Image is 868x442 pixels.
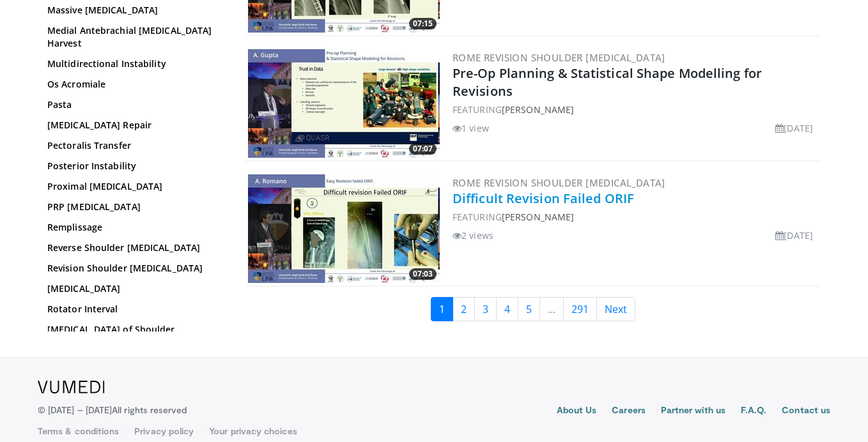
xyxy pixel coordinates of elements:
a: Multidirectional Instability [47,57,220,70]
a: 1 [431,297,453,321]
a: Rotator Interval [47,303,220,316]
span: 07:07 [409,143,437,155]
a: [MEDICAL_DATA] of Shoulder [47,323,220,336]
a: Next [596,297,635,321]
a: Proximal [MEDICAL_DATA] [47,180,220,193]
a: Os Acromiale [47,78,220,91]
a: Careers [612,404,646,419]
a: Privacy policy [134,425,194,438]
a: Pasta [47,98,220,111]
nav: Search results pages [245,297,821,321]
span: 07:15 [409,18,437,29]
p: © [DATE] – [DATE] [38,404,187,416]
a: Terms & conditions [38,425,119,438]
span: 07:03 [409,268,437,280]
a: 3 [474,297,497,321]
a: 07:07 [248,49,440,158]
a: Pectoralis Transfer [47,139,220,152]
div: FEATURING [453,103,818,116]
a: 291 [563,297,597,321]
a: 07:03 [248,174,440,283]
li: 2 views [453,229,493,242]
a: 2 [453,297,475,321]
a: About Us [557,404,597,419]
a: PRP [MEDICAL_DATA] [47,201,220,213]
a: Rome Revision Shoulder [MEDICAL_DATA] [453,51,665,64]
li: 1 view [453,121,489,135]
a: F.A.Q. [741,404,766,419]
a: Difficult Revision Failed ORIF [453,190,634,207]
a: 5 [518,297,540,321]
a: Your privacy choices [209,425,297,438]
a: [PERSON_NAME] [502,103,574,116]
li: [DATE] [775,229,813,242]
a: Partner with us [661,404,725,419]
div: FEATURING [453,210,818,224]
img: 8c922661-f56d-49f6-8d9a-428f3ac9c489.300x170_q85_crop-smart_upscale.jpg [248,49,440,158]
a: [MEDICAL_DATA] Repair [47,119,220,132]
a: Massive [MEDICAL_DATA] [47,4,220,17]
a: Rome Revision Shoulder [MEDICAL_DATA] [453,176,665,189]
a: Revision Shoulder [MEDICAL_DATA] [47,262,220,275]
span: All rights reserved [112,404,187,415]
li: [DATE] [775,121,813,135]
a: Pre-Op Planning & Statistical Shape Modelling for Revisions [453,65,762,100]
a: [PERSON_NAME] [502,211,574,223]
img: c099ae5d-b022-44ba-975b-536e40751d07.300x170_q85_crop-smart_upscale.jpg [248,174,440,283]
img: VuMedi Logo [38,381,105,393]
a: Contact us [782,404,830,419]
a: Reverse Shoulder [MEDICAL_DATA] [47,241,220,254]
a: 4 [496,297,518,321]
a: Remplissage [47,221,220,234]
a: [MEDICAL_DATA] [47,282,220,295]
a: Posterior Instability [47,160,220,172]
a: Medial Antebrachial [MEDICAL_DATA] Harvest [47,24,220,50]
